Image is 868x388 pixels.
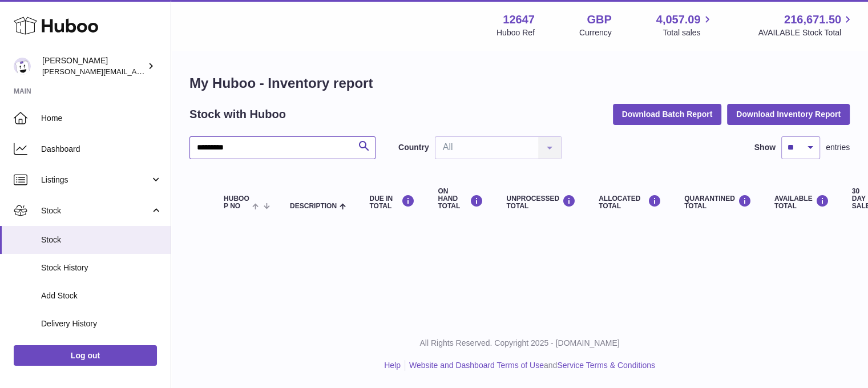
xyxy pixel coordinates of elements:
h1: My Huboo - Inventory report [189,74,850,92]
div: Huboo Ref [496,27,535,38]
span: entries [826,142,850,153]
div: ON HAND Total [438,188,483,211]
div: Currency [579,27,612,38]
div: AVAILABLE Total [774,195,829,210]
span: 216,671.50 [784,12,841,27]
a: 4,057.09 Total sales [656,12,714,38]
span: AVAILABLE Stock Total [758,27,854,38]
div: UNPROCESSED Total [506,195,576,210]
strong: 12647 [503,12,535,27]
span: Dashboard [41,144,162,155]
a: Website and Dashboard Terms of Use [409,361,544,370]
span: Stock [41,235,162,245]
strong: GBP [587,12,611,27]
p: All Rights Reserved. Copyright 2025 - [DOMAIN_NAME] [180,338,859,349]
span: Stock History [41,262,162,273]
h2: Stock with Huboo [189,107,286,122]
li: and [405,360,655,371]
div: ALLOCATED Total [599,195,661,210]
span: Add Stock [41,290,162,301]
span: Stock [41,205,150,216]
div: QUARANTINED Total [684,195,752,210]
button: Download Inventory Report [727,104,850,124]
div: [PERSON_NAME] [42,55,145,77]
a: Service Terms & Conditions [557,361,655,370]
span: Home [41,113,162,124]
span: [PERSON_NAME][EMAIL_ADDRESS][PERSON_NAME][DOMAIN_NAME] [42,67,290,76]
span: Delivery History [41,318,162,329]
label: Show [754,142,776,153]
button: Download Batch Report [613,104,722,124]
span: Huboo P no [224,195,249,210]
div: DUE IN TOTAL [369,195,415,210]
label: Country [398,142,429,153]
span: Listings [41,175,150,185]
a: Log out [14,345,157,366]
img: peter@pinter.co.uk [14,58,31,75]
span: Description [290,203,337,210]
a: Help [384,361,401,370]
span: Total sales [663,27,713,38]
a: 216,671.50 AVAILABLE Stock Total [758,12,854,38]
span: 4,057.09 [656,12,701,27]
